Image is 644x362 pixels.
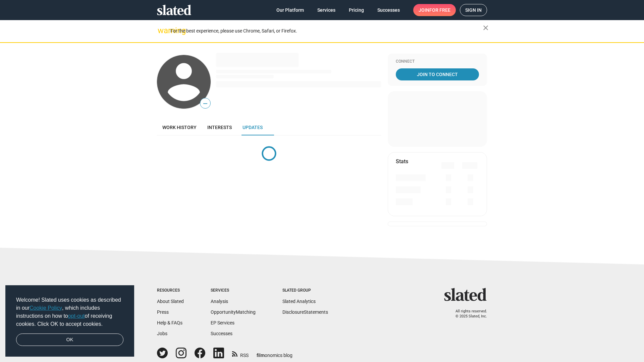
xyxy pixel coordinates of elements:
a: Updates [237,119,268,135]
a: filmonomics blog [257,347,292,359]
div: Connect [396,59,479,64]
span: Sign in [465,4,482,16]
span: Work history [162,125,197,130]
a: Interests [202,119,237,135]
a: OpportunityMatching [211,309,256,315]
a: Press [157,309,169,315]
div: For the best experience, please use Chrome, Safari, or Firefox. [170,26,483,36]
a: Cookie Policy [30,305,62,311]
a: Sign in [460,4,487,16]
a: Analysis [211,299,228,304]
div: Slated Group [282,288,328,293]
mat-card-title: Stats [396,158,408,165]
span: Successes [377,4,400,16]
div: Resources [157,288,184,293]
a: Jobs [157,331,167,336]
a: Join To Connect [396,68,479,80]
a: Services [312,4,341,16]
a: EP Services [211,320,234,325]
a: Successes [372,4,405,16]
a: Help & FAQs [157,320,182,325]
span: — [200,99,210,108]
span: Interests [207,125,232,130]
p: All rights reserved. © 2025 Slated, Inc. [448,309,487,319]
a: Joinfor free [413,4,456,16]
span: film [257,353,265,358]
a: About Slated [157,299,184,304]
a: dismiss cookie message [16,334,123,346]
span: for free [429,4,450,16]
a: opt-out [68,313,85,319]
div: Services [211,288,256,293]
span: Join [419,4,450,16]
a: Slated Analytics [282,299,316,304]
mat-icon: warning [158,26,166,35]
a: RSS [232,348,249,359]
a: Successes [211,331,232,336]
a: Work history [157,119,202,135]
span: Welcome! Slated uses cookies as described in our , which includes instructions on how to of recei... [16,296,123,328]
a: Our Platform [271,4,309,16]
span: Pricing [349,4,364,16]
a: DisclosureStatements [282,309,328,315]
span: Our Platform [276,4,304,16]
span: Updates [243,125,263,130]
div: cookieconsent [5,285,134,357]
a: Pricing [343,4,369,16]
span: Services [317,4,335,16]
span: Join To Connect [397,68,478,80]
mat-icon: close [482,24,490,32]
